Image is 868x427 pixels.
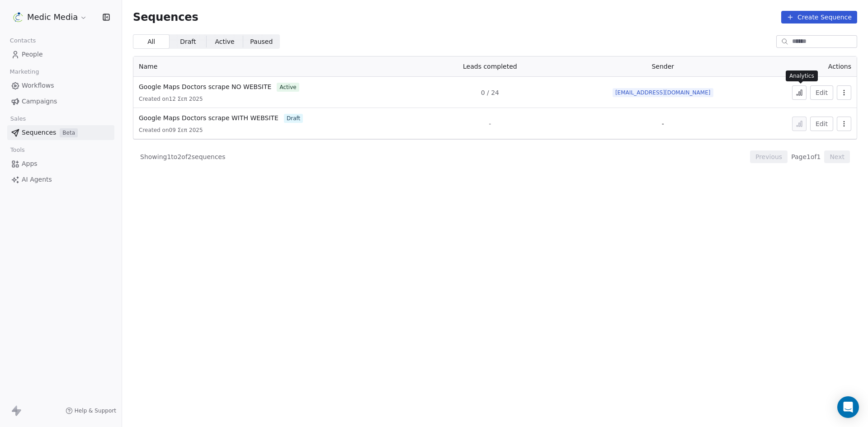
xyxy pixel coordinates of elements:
[180,37,196,47] span: Draft
[13,12,24,23] img: Logoicon.png
[789,72,814,80] p: Analytics
[139,113,278,123] a: Google Maps Doctors scrape WITH WEBSITE
[7,78,114,93] a: Workflows
[139,114,278,122] span: Google Maps Doctors scrape WITH WEBSITE
[139,63,157,70] span: Name
[463,63,517,70] span: Leads completed
[22,175,52,184] span: AI Agents
[837,396,859,418] div: Open Intercom Messenger
[139,82,271,92] a: Google Maps Doctors scrape NO WEBSITE
[7,172,114,187] a: AI Agents
[284,114,303,123] span: draft
[22,50,43,59] span: People
[6,34,40,47] span: Contacts
[250,37,273,47] span: Paused
[651,63,674,70] span: Sender
[60,128,78,137] span: Beta
[27,11,78,23] span: Medic Media
[7,47,114,62] a: People
[481,88,499,97] span: 0 / 24
[7,125,114,140] a: SequencesBeta
[613,88,713,97] span: [EMAIL_ADDRESS][DOMAIN_NAME]
[781,11,857,23] button: Create Sequence
[22,128,56,137] span: Sequences
[140,152,226,161] span: Showing 1 to 2 of 2 sequences
[750,150,788,163] button: Previous
[7,94,114,109] a: Campaigns
[828,63,851,70] span: Actions
[6,65,43,79] span: Marketing
[133,11,198,23] span: Sequences
[824,150,850,163] button: Next
[75,407,116,414] span: Help & Support
[11,9,89,25] button: Medic Media
[277,83,299,92] span: active
[22,97,57,106] span: Campaigns
[6,112,30,126] span: Sales
[7,156,114,171] a: Apps
[489,119,491,128] span: -
[791,152,821,161] span: Page 1 of 1
[22,81,54,90] span: Workflows
[139,95,203,103] span: Created on 12 Σεπ 2025
[810,85,833,100] button: Edit
[215,37,234,47] span: Active
[662,120,664,127] span: -
[810,117,833,131] button: Edit
[6,143,28,157] span: Tools
[139,127,203,134] span: Created on 09 Σεπ 2025
[22,159,38,169] span: Apps
[66,407,116,414] a: Help & Support
[139,83,271,90] span: Google Maps Doctors scrape NO WEBSITE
